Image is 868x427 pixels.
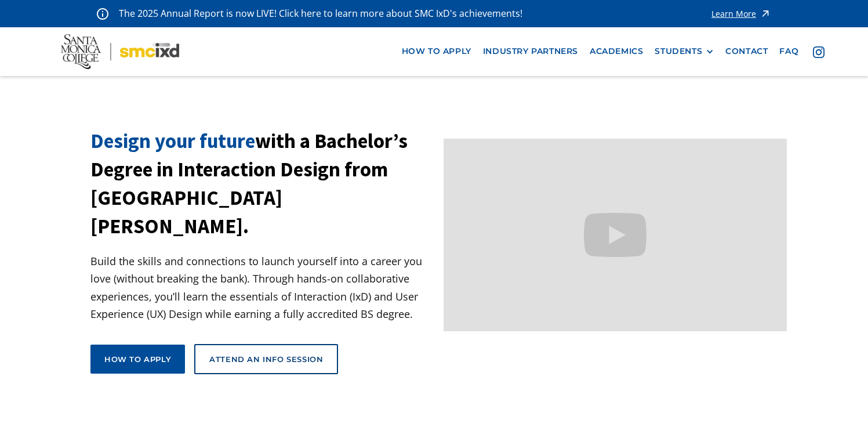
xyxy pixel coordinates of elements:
[584,41,649,62] a: Academics
[655,46,702,56] div: STUDENTS
[90,127,434,241] h1: with a Bachelor’s Degree in Interaction Design from [GEOGRAPHIC_DATA][PERSON_NAME].
[477,41,584,62] a: industry partners
[209,354,323,364] div: Attend an Info Session
[813,46,825,58] img: icon - instagram
[711,6,771,21] a: Learn More
[444,139,787,332] iframe: Design your future with a Bachelor's Degree in Interaction Design from Santa Monica College
[760,6,771,21] img: icon - arrow - alert
[90,345,185,374] a: How to apply
[194,344,338,374] a: Attend an Info Session
[61,34,179,69] img: Santa Monica College - SMC IxD logo
[90,252,434,323] p: Build the skills and connections to launch yourself into a career you love (without breaking the ...
[396,41,477,62] a: how to apply
[104,354,171,364] div: How to apply
[655,46,714,56] div: STUDENTS
[90,128,255,154] span: Design your future
[97,8,108,20] img: icon - information - alert
[720,41,773,62] a: contact
[119,6,524,21] p: The 2025 Annual Report is now LIVE! Click here to learn more about SMC IxD's achievements!
[773,41,804,62] a: faq
[711,10,756,18] div: Learn More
